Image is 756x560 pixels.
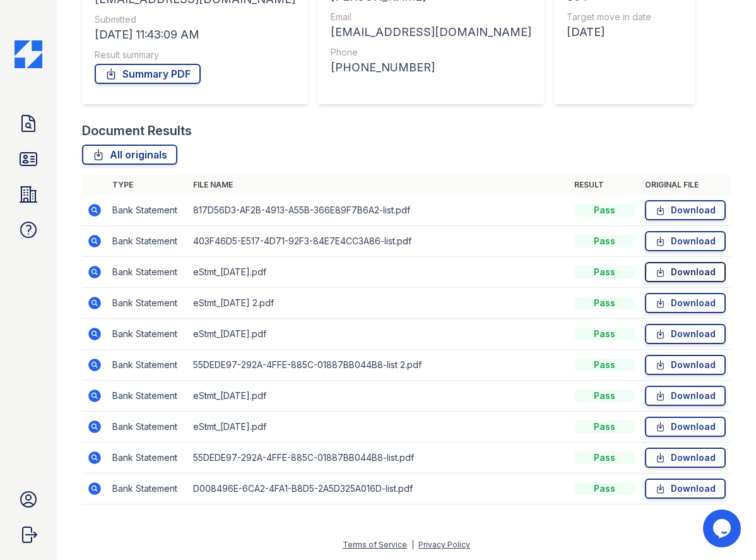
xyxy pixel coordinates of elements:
[95,26,295,44] div: [DATE] 11:43:09 AM
[188,443,569,474] td: 55DEDE97-292A-4FFE-885C-01887BB044B8-list.pdf
[188,195,569,226] td: 817D56D3-AF2B-4913-A55B-366E89F7B6A2-list.pdf
[188,381,569,412] td: eStmt_[DATE].pdf
[645,324,726,344] a: Download
[574,451,635,464] div: Pass
[331,59,531,76] div: [PHONE_NUMBER]
[645,231,726,251] a: Download
[188,288,569,319] td: eStmt_[DATE] 2.pdf
[645,386,726,406] a: Download
[567,23,651,41] div: [DATE]
[574,328,635,340] div: Pass
[645,355,726,375] a: Download
[703,509,743,547] iframe: chat widget
[645,200,726,220] a: Download
[569,175,640,195] th: Result
[107,257,188,288] td: Bank Statement
[574,266,635,278] div: Pass
[107,443,188,474] td: Bank Statement
[82,145,177,165] a: All originals
[95,64,201,84] a: Summary PDF
[107,288,188,319] td: Bank Statement
[574,235,635,247] div: Pass
[188,257,569,288] td: eStmt_[DATE].pdf
[331,11,531,23] div: Email
[645,479,726,499] a: Download
[107,474,188,504] td: Bank Statement
[418,540,470,549] a: Privacy Policy
[107,195,188,226] td: Bank Statement
[107,319,188,350] td: Bank Statement
[411,540,414,549] div: |
[107,350,188,381] td: Bank Statement
[645,293,726,313] a: Download
[107,226,188,257] td: Bank Statement
[188,412,569,443] td: eStmt_[DATE].pdf
[188,319,569,350] td: eStmt_[DATE].pdf
[574,482,635,495] div: Pass
[645,448,726,468] a: Download
[82,122,192,140] div: Document Results
[574,390,635,402] div: Pass
[107,381,188,412] td: Bank Statement
[574,204,635,217] div: Pass
[95,13,295,26] div: Submitted
[188,226,569,257] td: 403F46D5-E517-4D71-92F3-84E7E4CC3A86-list.pdf
[574,420,635,433] div: Pass
[574,359,635,371] div: Pass
[645,417,726,437] a: Download
[188,350,569,381] td: 55DEDE97-292A-4FFE-885C-01887BB044B8-list 2.pdf
[188,175,569,195] th: File name
[640,175,731,195] th: Original file
[15,40,42,68] img: CE_Icon_Blue-c292c112584629df590d857e76928e9f676e5b41ef8f769ba2f05ee15b207248.png
[645,262,726,282] a: Download
[343,540,407,549] a: Terms of Service
[567,11,651,23] div: Target move in date
[331,46,531,59] div: Phone
[188,474,569,504] td: D008496E-6CA2-4FA1-B8D5-2A5D325A016D-list.pdf
[574,297,635,309] div: Pass
[107,412,188,443] td: Bank Statement
[331,23,531,41] div: [EMAIL_ADDRESS][DOMAIN_NAME]
[95,49,295,61] div: Result summary
[107,175,188,195] th: Type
